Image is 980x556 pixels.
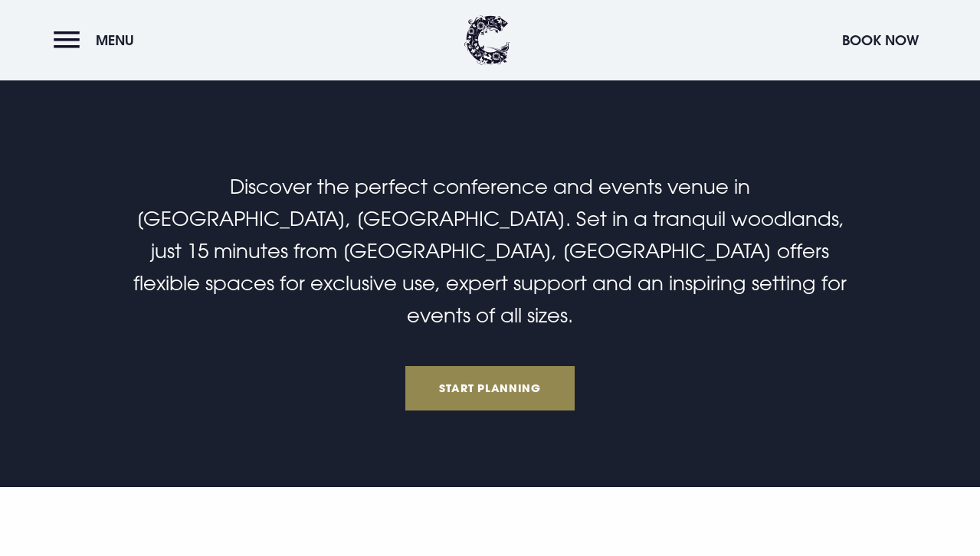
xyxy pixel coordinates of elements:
img: Clandeboye Lodge [464,15,510,65]
button: Menu [54,24,142,57]
span: Menu [96,31,134,49]
a: Start Planning [405,366,575,410]
button: Book Now [834,24,926,57]
span: Discover the perfect conference and events venue in [GEOGRAPHIC_DATA], [GEOGRAPHIC_DATA]. Set in ... [133,175,847,327]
